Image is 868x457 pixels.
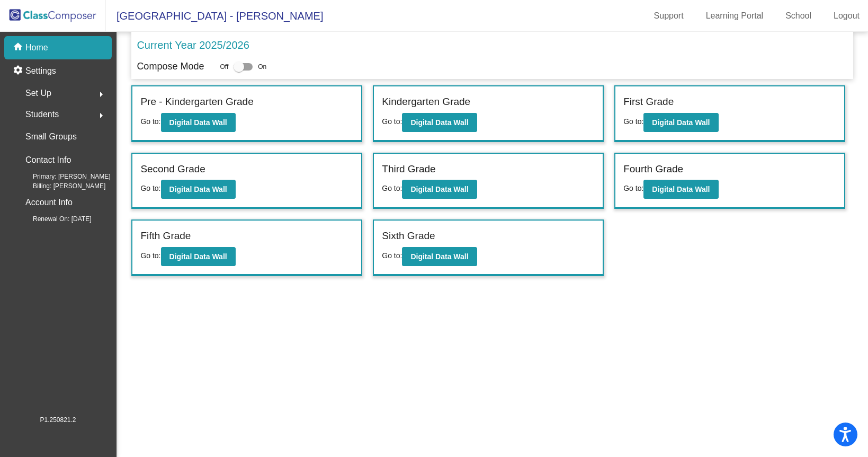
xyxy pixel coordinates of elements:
[140,94,253,110] label: Pre - Kindergarten Grade
[646,7,692,24] a: Support
[382,117,402,126] span: Go to:
[652,118,710,127] b: Digital Data Wall
[382,251,402,260] span: Go to:
[697,7,772,24] a: Learning Portal
[25,41,48,54] p: Home
[161,180,236,199] button: Digital Data Wall
[623,162,683,177] label: Fourth Grade
[161,247,236,266] button: Digital Data Wall
[643,180,718,199] button: Digital Data Wall
[410,118,468,127] b: Digital Data Wall
[402,180,477,199] button: Digital Data Wall
[643,113,718,132] button: Digital Data Wall
[169,252,227,261] b: Digital Data Wall
[16,181,105,191] span: Billing: [PERSON_NAME]
[382,94,470,110] label: Kindergarten Grade
[825,7,868,24] a: Logout
[169,118,227,127] b: Digital Data Wall
[140,117,160,126] span: Go to:
[402,247,477,266] button: Digital Data Wall
[410,252,468,261] b: Digital Data Wall
[137,37,249,53] p: Current Year 2025/2026
[140,228,191,244] label: Fifth Grade
[623,184,643,192] span: Go to:
[382,228,435,244] label: Sixth Grade
[25,107,59,122] span: Students
[137,59,204,74] p: Compose Mode
[13,41,25,54] mat-icon: home
[410,185,468,194] b: Digital Data Wall
[16,172,111,181] span: Primary: [PERSON_NAME]
[777,7,820,24] a: School
[258,62,266,72] span: On
[25,86,51,101] span: Set Up
[623,117,643,126] span: Go to:
[106,7,323,24] span: [GEOGRAPHIC_DATA] - [PERSON_NAME]
[25,153,71,168] p: Contact Info
[25,65,56,77] p: Settings
[25,129,77,144] p: Small Groups
[161,113,236,132] button: Digital Data Wall
[382,162,435,177] label: Third Grade
[623,94,674,110] label: First Grade
[382,184,402,192] span: Go to:
[95,109,108,122] mat-icon: arrow_right
[140,162,205,177] label: Second Grade
[140,251,160,260] span: Go to:
[402,113,477,132] button: Digital Data Wall
[220,62,228,72] span: Off
[140,184,160,192] span: Go to:
[652,185,710,194] b: Digital Data Wall
[13,65,25,77] mat-icon: settings
[16,214,91,224] span: Renewal On: [DATE]
[95,88,108,101] mat-icon: arrow_right
[169,185,227,194] b: Digital Data Wall
[25,195,73,210] p: Account Info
